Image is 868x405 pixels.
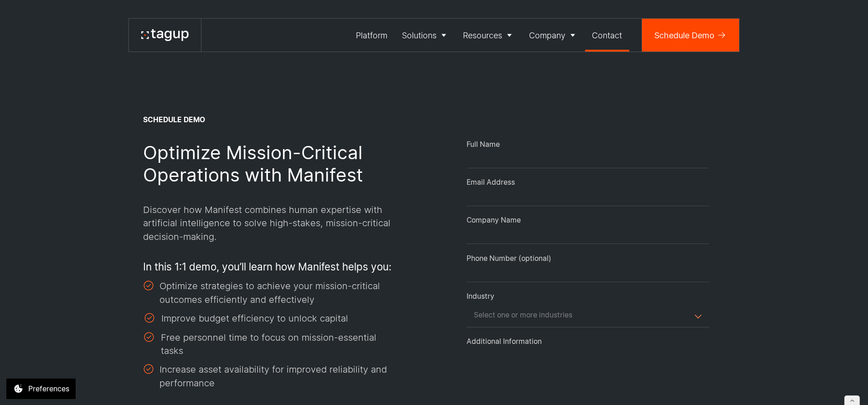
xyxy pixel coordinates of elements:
[467,215,709,225] div: Company Name
[467,177,709,187] div: Email Address
[349,19,395,52] a: Platform
[159,279,395,306] div: Optimize strategies to achieve your mission-critical outcomes efficiently and effectively
[356,29,387,42] div: Platform
[161,331,395,358] div: Free personnel time to focus on mission-essential tasks
[522,19,585,52] a: Company
[529,29,565,42] div: Company
[654,29,714,42] div: Schedule Demo
[395,19,456,52] a: Solutions
[467,291,709,301] div: Industry
[143,203,418,243] p: Discover how Manifest combines human expertise with artificial intelligence to solve high-stakes,...
[456,19,522,52] a: Resources
[585,19,630,52] a: Contact
[467,140,709,150] div: Full Name
[159,363,395,389] div: Increase asset availability for improved reliability and performance
[28,383,69,394] div: Preferences
[143,141,418,187] h2: Optimize Mission-Critical Operations with Manifest
[467,254,709,264] div: Phone Number (optional)
[143,260,391,274] p: In this 1:1 demo, you’ll learn how Manifest helps you:
[161,312,348,325] div: Improve budget efficiency to unlock capital
[592,29,622,42] div: Contact
[474,311,572,320] div: Select one or more industries
[467,337,709,347] div: Additional Information
[472,313,478,322] textarea: Search
[143,115,205,125] div: SCHEDULE demo
[402,29,437,42] div: Solutions
[463,29,502,42] div: Resources
[642,19,739,52] a: Schedule Demo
